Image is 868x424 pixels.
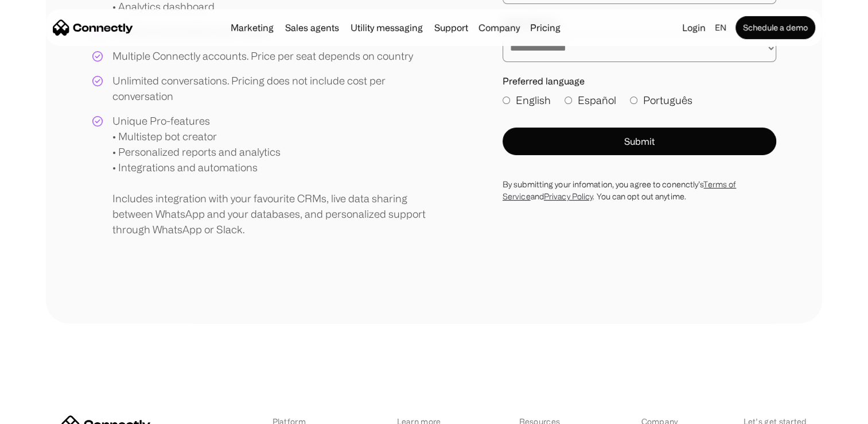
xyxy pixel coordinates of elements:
button: Submit [503,128,776,155]
a: Marketing [226,23,278,32]
input: Español [565,97,572,104]
div: Company [478,20,520,36]
label: Español [565,92,616,108]
input: English [503,97,510,104]
input: Português [630,97,637,104]
a: Terms of Service [503,180,736,201]
a: Privacy Policy [544,192,593,201]
ul: Language list [23,404,69,420]
div: By submitting your infomation, you agree to conenctly’s and . You can opt out anytime. [503,178,776,202]
div: en [715,20,726,36]
aside: Language selected: English [11,403,69,420]
a: Pricing [526,23,565,32]
div: en [710,20,733,36]
div: Company [475,20,523,36]
a: Support [430,23,473,32]
label: Português [630,92,692,108]
div: Unlimited conversations. Pricing does not include cost per conversation [112,73,434,104]
div: Multiple Connectly accounts. Price per seat depends on country [112,48,413,64]
a: Login [678,20,710,36]
a: Schedule a demo [735,16,815,39]
a: Utility messaging [346,23,427,32]
label: Preferred language [503,76,776,87]
div: Unique Pro-features • Multistep bot creator • Personalized reports and analytics • Integrations a... [112,113,434,237]
label: English [503,92,551,108]
a: home [53,19,133,36]
a: Sales agents [281,23,344,32]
